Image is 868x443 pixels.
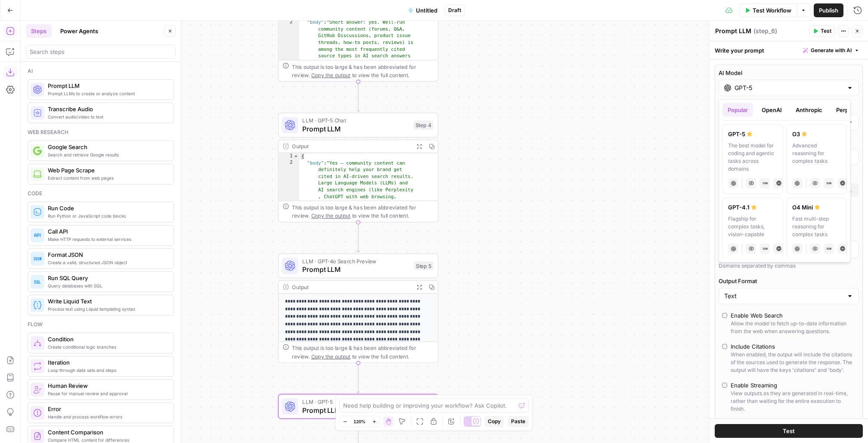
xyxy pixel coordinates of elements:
[28,67,174,75] div: Ai
[809,25,835,37] button: Test
[731,311,783,320] div: Enable Web Search
[48,367,167,374] span: Loop through data sets and steps
[783,427,795,435] span: Test
[756,103,787,117] button: OpenAI
[719,262,859,270] div: Domains separated by commas
[302,116,409,125] span: LLM · GPT-5 Chat
[719,69,859,77] label: AI Model
[356,81,360,112] g: Edge from step_2 to step_4
[48,259,167,266] span: Create a valid, structured JSON object
[356,222,360,252] g: Edge from step_4 to step_5
[48,306,167,312] span: Process text using Liquid templating syntax
[792,130,841,138] div: O3
[722,313,727,318] input: Enable Web SearchAllow the model to fetch up-to-date information from the web when answering ques...
[484,416,504,427] button: Copy
[792,215,841,238] div: Fast multi-step reasoning for complex tasks
[416,6,437,15] span: Untitled
[728,203,778,212] div: GPT-4.1
[819,6,838,15] span: Publish
[30,47,172,56] input: Search steps
[821,27,831,35] span: Test
[48,175,167,181] span: Extract content from web pages
[731,381,777,390] div: Enable Streaming
[508,416,529,427] button: Paste
[722,103,753,117] button: Popular
[511,418,525,425] span: Paste
[811,47,852,54] span: Generate with AI
[722,344,727,349] input: Include CitationsWhen enabled, the output will include the citations of the sources used to gener...
[792,142,841,173] div: Advanced reasoning for complex tasks
[724,292,843,300] input: Text
[48,204,167,212] span: Run Code
[48,151,167,158] span: Search and retrieve Google results
[278,113,438,222] div: LLM · GPT-5 ChatPrompt LLMStep 4Output{ "body":"Yes — community content can definitely help your ...
[739,3,797,17] button: Test Workflow
[48,390,167,397] span: Pause for manual review and approval
[48,105,167,113] span: Transcribe Audio
[735,84,843,92] input: Select a model
[48,81,167,90] span: Prompt LLM
[731,342,775,351] div: Include Citations
[488,418,501,425] span: Copy
[48,212,167,219] span: Run Python or JavaScript code blocks
[28,321,174,328] div: Flow
[48,250,167,259] span: Format JSON
[731,320,856,335] div: Allow the model to fetch up-to-date information from the web when answering questions.
[28,128,174,136] div: Web research
[302,124,409,134] span: Prompt LLM
[292,344,434,360] div: This output is too large & has been abbreviated for review. to view the full content.
[731,390,856,413] div: View outputs as they are generated in real-time, rather than waiting for the entire execution to ...
[48,274,167,282] span: Run SQL Query
[292,62,434,79] div: This output is too large & has been abbreviated for review. to view the full content.
[722,383,727,388] input: Enable StreamingView outputs as they are generated in real-time, rather than waiting for the enti...
[292,142,410,150] div: Output
[311,212,350,218] span: Copy the output
[48,143,167,151] span: Google Search
[790,103,828,117] button: Anthropic
[48,282,167,289] span: Query databases with SQL
[28,190,174,197] div: Code
[728,142,778,173] div: The best model for coding and agentic tasks across domains
[26,24,52,38] button: Steps
[800,45,863,56] button: Generate with AI
[792,203,841,212] div: O4 Mini
[728,215,778,238] div: Flagship for complex tasks, vision-capable
[719,277,859,285] label: Output Format
[353,418,366,425] span: 120%
[48,227,167,236] span: Call API
[302,257,410,265] span: LLM · GPT-4o Search Preview
[302,405,410,415] span: Prompt LLM
[292,203,434,220] div: This output is too large & has been abbreviated for review. to view the full content.
[302,264,410,275] span: Prompt LLM
[48,236,167,243] span: Make HTTP requests to external services
[55,24,103,38] button: Power Agents
[292,283,410,291] div: Output
[728,130,778,138] div: GPT-5
[715,424,863,438] button: Test
[279,153,299,160] div: 1
[715,27,751,35] textarea: Prompt LLM
[753,27,777,35] span: ( step_6 )
[311,72,350,78] span: Copy the output
[48,413,167,420] span: Handle and process workflow errors
[48,358,167,367] span: Iteration
[448,6,461,14] span: Draft
[48,297,167,306] span: Write Liquid Text
[413,121,434,130] div: Step 4
[414,261,434,271] div: Step 5
[710,41,868,59] div: Write your prompt
[302,398,410,406] span: LLM · GPT-5
[48,113,167,120] span: Convert audio/video to text
[403,3,443,17] button: Untitled
[731,351,856,374] div: When enabled, the output will include the citations of the sources used to generate the response....
[293,153,299,160] span: Toggle code folding, rows 1 through 3
[48,381,167,390] span: Human Review
[48,343,167,350] span: Create conditional logic branches
[356,363,360,393] g: Edge from step_5 to step_6
[48,405,167,413] span: Error
[48,335,167,343] span: Condition
[814,3,843,17] button: Publish
[48,428,167,437] span: Content Comparison
[311,353,350,359] span: Copy the output
[33,432,42,440] img: vrinnnclop0vshvmafd7ip1g7ohf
